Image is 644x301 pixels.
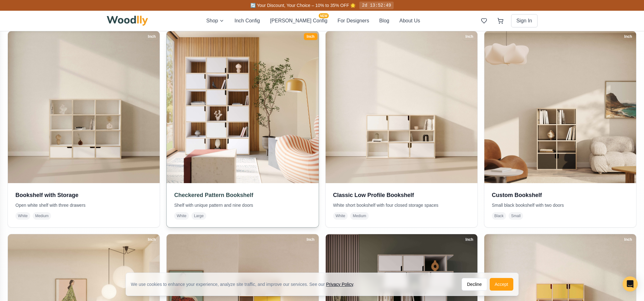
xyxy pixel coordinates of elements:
span: White [174,212,189,220]
img: Classic Low Profile Bookshelf [326,31,477,183]
span: White [333,212,348,220]
img: Woodlly [107,16,148,26]
h3: Bookshelf with Storage [15,191,152,200]
button: Decline [462,278,487,291]
div: Open Intercom Messenger [623,276,638,292]
button: About Us [399,17,420,25]
div: Inch [145,33,159,40]
span: Large [191,212,206,220]
button: Sign In [511,14,538,27]
div: Inch [304,236,317,243]
p: Small black bookshelf with two doors [492,202,629,208]
button: [PERSON_NAME] ConfigNEW [270,17,327,25]
div: Inch [621,236,635,243]
img: Custom Bookshelf [484,31,636,183]
span: Black [492,212,506,220]
p: White short bookshelf with four closed storage spaces [333,202,470,208]
h3: Custom Bookshelf [492,191,629,200]
a: Privacy Policy [326,282,353,287]
div: Inch [304,33,317,40]
span: Small [509,212,523,220]
div: Inch [463,33,476,40]
button: Blog [379,17,389,25]
h3: Checkered Pattern Bookshelf [174,191,311,200]
h3: Classic Low Profile Bookshelf [333,191,470,200]
div: 2d 13:52:49 [359,2,393,9]
span: Medium [33,212,51,220]
button: Accept [490,278,513,291]
span: 🔄 Your Discount, Your Choice – 10% to 35% OFF 🌟 [250,3,356,8]
span: Medium [350,212,369,220]
p: Shelf with unique pattern and nine doors [174,202,311,208]
div: Inch [463,236,476,243]
div: Inch [621,33,635,40]
p: Open white shelf with three drawers [15,202,152,208]
div: Inch [145,236,159,243]
button: Inch Config [234,17,260,25]
img: Bookshelf with Storage [8,31,160,183]
span: White [15,212,30,220]
span: NEW [319,13,328,18]
img: Checkered Pattern Bookshelf [163,27,322,187]
div: We use cookies to enhance your experience, analyze site traffic, and improve our services. See our . [131,281,360,287]
button: Shop [206,17,224,25]
button: For Designers [338,17,369,25]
